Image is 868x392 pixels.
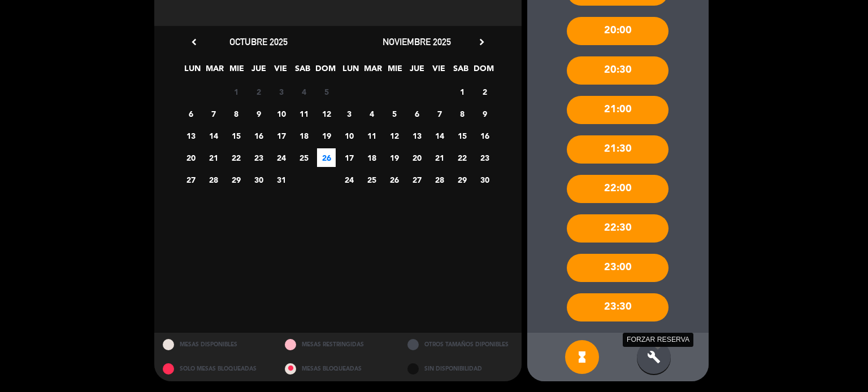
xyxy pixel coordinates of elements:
[399,333,522,357] div: OTROS TAMAÑOS DIPONIBLES
[229,36,288,47] span: octubre 2025
[453,82,471,101] span: 1
[575,350,589,364] i: hourglass_full
[317,126,336,145] span: 19
[476,36,488,48] i: chevron_right
[430,148,449,167] span: 21
[249,170,268,189] span: 30
[249,104,268,123] span: 9
[385,148,403,167] span: 19
[567,56,669,85] div: 20:30
[249,126,268,145] span: 16
[385,170,403,189] span: 26
[340,104,358,123] span: 3
[475,82,494,101] span: 2
[183,62,202,81] span: LUN
[188,36,200,48] i: chevron_left
[340,170,358,189] span: 24
[430,170,449,189] span: 28
[205,62,224,81] span: MAR
[362,126,381,145] span: 11
[407,104,426,123] span: 6
[227,62,246,81] span: MIE
[293,62,312,81] span: SAB
[181,126,200,145] span: 13
[567,214,669,243] div: 22:30
[429,62,448,81] span: VIE
[385,104,403,123] span: 5
[407,62,426,81] span: JUE
[154,333,277,357] div: MESAS DISPONIBLES
[567,96,669,124] div: 21:00
[272,104,290,123] span: 10
[271,62,290,81] span: VIE
[227,170,245,189] span: 29
[294,126,313,145] span: 18
[567,254,669,282] div: 23:00
[276,333,399,357] div: MESAS RESTRINGIDAS
[475,170,494,189] span: 30
[567,135,669,164] div: 21:30
[272,82,290,101] span: 3
[204,126,223,145] span: 14
[249,148,268,167] span: 23
[475,148,494,167] span: 23
[567,175,669,203] div: 22:00
[276,357,399,381] div: MESAS BLOQUEADAS
[340,148,358,167] span: 17
[249,62,268,81] span: JUE
[154,357,277,381] div: SOLO MESAS BLOQUEADAS
[272,126,290,145] span: 17
[294,82,313,101] span: 4
[362,104,381,123] span: 4
[385,126,403,145] span: 12
[407,126,426,145] span: 13
[227,126,245,145] span: 15
[474,62,492,81] span: DOM
[453,126,471,145] span: 15
[383,36,451,47] span: noviembre 2025
[340,126,358,145] span: 10
[363,62,382,81] span: MAR
[567,17,669,45] div: 20:00
[181,170,200,189] span: 27
[453,148,471,167] span: 22
[315,62,334,81] span: DOM
[453,104,471,123] span: 8
[430,126,449,145] span: 14
[249,82,268,101] span: 2
[227,104,245,123] span: 8
[385,62,404,81] span: MIE
[227,148,245,167] span: 22
[317,148,336,167] span: 26
[204,104,223,123] span: 7
[452,62,470,81] span: SAB
[294,104,313,123] span: 11
[362,148,381,167] span: 18
[181,148,200,167] span: 20
[227,82,245,101] span: 1
[341,62,360,81] span: LUN
[294,148,313,167] span: 25
[204,170,223,189] span: 28
[475,104,494,123] span: 9
[647,350,661,364] i: build
[181,104,200,123] span: 6
[272,170,290,189] span: 31
[475,126,494,145] span: 16
[407,170,426,189] span: 27
[567,293,669,321] div: 23:30
[317,104,336,123] span: 12
[204,148,223,167] span: 21
[362,170,381,189] span: 25
[407,148,426,167] span: 20
[399,357,522,381] div: SIN DISPONIBILIDAD
[453,170,471,189] span: 29
[317,82,336,101] span: 5
[430,104,449,123] span: 7
[623,333,693,347] div: FORZAR RESERVA
[272,148,290,167] span: 24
